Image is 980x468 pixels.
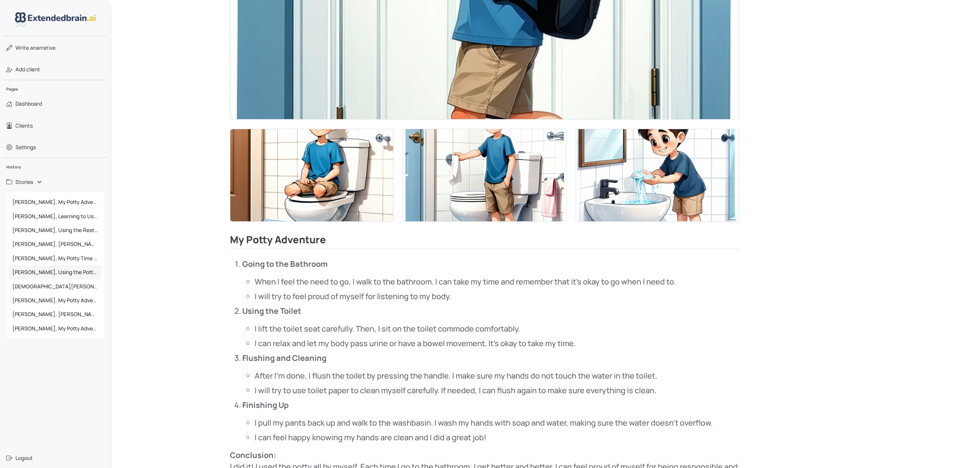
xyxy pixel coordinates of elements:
[9,237,101,251] span: [PERSON_NAME], [PERSON_NAME] Potty Adventure
[242,353,326,363] strong: Flushing and Cleaning
[230,234,739,249] h2: My Potty Adventure
[6,251,105,265] a: [PERSON_NAME], My Potty Time Adventure
[576,129,739,221] img: Thumbnail
[15,122,33,130] span: Clients
[6,279,105,293] a: [DEMOGRAPHIC_DATA][PERSON_NAME], My Potty Time Adventure
[15,100,42,108] span: Dashboard
[255,276,739,288] li: When I feel the need to go, I walk to the bathroom. I can take my time and remember that it's oka...
[15,178,33,186] span: Stories
[9,265,101,279] span: [PERSON_NAME], Using the Potty Like a Big Kid
[242,306,301,316] strong: Using the Toilet
[9,251,101,265] span: [PERSON_NAME], My Potty Time Adventure
[9,209,101,223] span: [PERSON_NAME], Learning to Use the Potty
[9,307,101,321] span: [PERSON_NAME], [PERSON_NAME] Potty Adventure
[15,44,56,52] span: narrative
[6,293,105,307] a: [PERSON_NAME], My Potty Adventure
[242,259,328,269] strong: Going to the Bathroom
[15,66,40,73] span: Add client
[15,44,33,51] span: Write a
[9,223,101,237] span: [PERSON_NAME], Using the Restroom Calmly
[15,12,96,27] img: logo
[242,400,289,410] strong: Finishing Up
[9,195,101,209] span: [PERSON_NAME], My Potty Adventure
[403,129,566,221] img: Thumbnail
[255,417,739,429] li: I pull my pants back up and walk to the washbasin. I wash my hands with soap and water, making su...
[6,322,105,335] a: [PERSON_NAME], My Potty Adventure
[15,454,33,462] span: Logout
[9,279,101,293] span: [DEMOGRAPHIC_DATA][PERSON_NAME], My Potty Time Adventure
[255,338,739,349] li: I can relax and let my body pass urine or have a bowel movement. It's okay to take my time.
[6,307,105,321] a: [PERSON_NAME], [PERSON_NAME] Potty Adventure
[255,291,739,302] li: I will try to feel proud of myself for listening to my body.
[15,143,36,151] span: Settings
[6,265,105,279] a: [PERSON_NAME], Using the Potty Like a Big Kid
[6,237,105,251] a: [PERSON_NAME], [PERSON_NAME] Potty Adventure
[230,450,276,460] strong: Conclusion:
[255,432,739,443] li: I can feel happy knowing my hands are clean and I did a great job!
[255,370,739,382] li: After I'm done, I flush the toilet by pressing the handle. I make sure my hands do not touch the ...
[230,129,393,221] img: Thumbnail
[6,195,105,209] a: [PERSON_NAME], My Potty Adventure
[255,323,739,335] li: I lift the toilet seat carefully. Then, I sit on the toilet commode comfortably.
[255,385,739,396] li: I will try to use toilet paper to clean myself carefully. If needed, I can flush again to make su...
[6,223,105,237] a: [PERSON_NAME], Using the Restroom Calmly
[9,322,101,335] span: [PERSON_NAME], My Potty Adventure
[6,209,105,223] a: [PERSON_NAME], Learning to Use the Potty
[9,293,101,307] span: [PERSON_NAME], My Potty Adventure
